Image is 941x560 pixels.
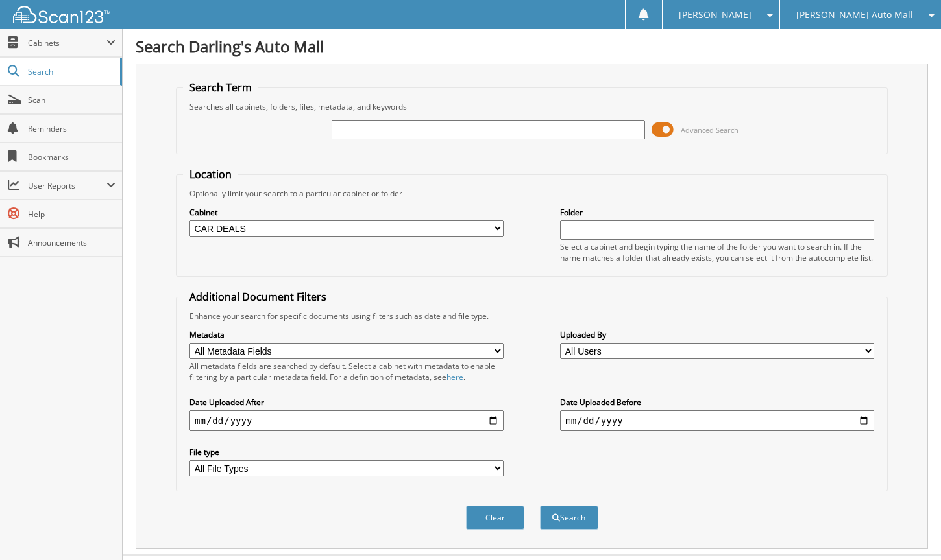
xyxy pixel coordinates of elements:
[183,310,881,321] div: Enhance your search for specific documents using filters such as date and file type.
[183,290,333,304] legend: Additional Document Filters
[560,410,874,431] input: end
[540,506,598,530] button: Search
[28,95,116,106] span: Scan
[183,80,258,95] legend: Search Term
[679,11,752,19] span: [PERSON_NAME]
[28,237,116,248] span: Announcements
[183,101,881,112] div: Searches all cabinets, folders, files, metadata, and keywords
[189,410,504,431] input: start
[189,397,504,408] label: Date Uploaded After
[28,66,114,77] span: Search
[183,167,238,181] legend: Location
[560,329,874,340] label: Uploaded By
[189,207,504,218] label: Cabinet
[189,447,504,458] label: File type
[136,36,928,57] h1: Search Darling's Auto Mall
[446,371,463,382] a: here
[189,360,504,382] div: All metadata fields are searched by default. Select a cabinet with metadata to enable filtering b...
[560,241,874,263] div: Select a cabinet and begin typing the name of the folder you want to search in. If the name match...
[876,498,941,560] iframe: Chat Widget
[13,6,110,23] img: scan123-logo-white.svg
[681,125,739,135] span: Advanced Search
[28,123,116,134] span: Reminders
[796,11,913,19] span: [PERSON_NAME] Auto Mall
[28,38,106,49] span: Cabinets
[560,397,874,408] label: Date Uploaded Before
[28,152,116,163] span: Bookmarks
[189,329,504,340] label: Metadata
[28,209,116,220] span: Help
[466,506,524,530] button: Clear
[28,180,106,191] span: User Reports
[560,207,874,218] label: Folder
[183,188,881,199] div: Optionally limit your search to a particular cabinet or folder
